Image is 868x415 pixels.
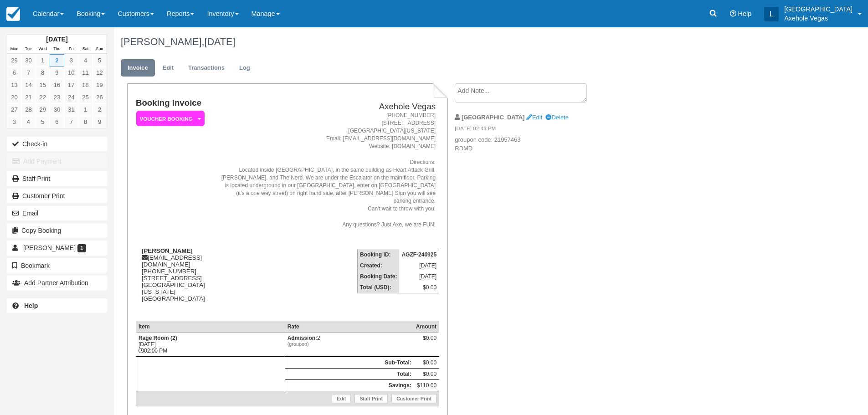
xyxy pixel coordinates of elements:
a: Edit [156,59,180,77]
span: Help [738,10,752,17]
button: Bookmark [7,258,107,273]
a: 16 [50,79,64,91]
th: Sub-Total: [285,357,414,369]
img: checkfront-main-nav-mini-logo.png [6,7,20,21]
a: 3 [7,116,21,128]
a: 24 [64,91,78,103]
span: [DATE] [204,36,235,47]
th: Mon [7,44,21,54]
td: [DATE] [399,260,439,271]
a: Transactions [181,59,231,77]
a: 2 [50,54,64,67]
a: 9 [50,67,64,79]
a: 9 [92,116,107,128]
th: Rate [285,321,414,333]
a: 5 [36,116,50,128]
span: 1 [77,244,86,252]
a: 5 [92,54,107,67]
a: 12 [92,67,107,79]
th: Created: [358,260,400,271]
h2: Axehole Vegas [220,102,436,112]
a: 30 [21,54,36,67]
strong: [PERSON_NAME] [142,247,193,254]
a: 20 [7,91,21,103]
th: Booking Date: [358,271,400,282]
th: Wed [36,44,50,54]
a: 21 [21,91,36,103]
div: $0.00 [416,335,437,348]
a: Customer Print [7,189,107,203]
a: 29 [36,103,50,116]
strong: [GEOGRAPHIC_DATA] [462,114,524,121]
th: Total (USD): [358,282,400,293]
th: Sat [78,44,92,54]
p: Axehole Vegas [784,14,853,23]
button: Add Partner Attribution [7,276,107,290]
h1: Booking Invoice [136,98,216,108]
strong: Admission [288,335,317,341]
a: 11 [78,67,92,79]
td: $110.00 [414,380,439,391]
a: 22 [36,91,50,103]
a: 8 [78,116,92,128]
a: Staff Print [354,394,388,403]
p: [GEOGRAPHIC_DATA] [784,5,853,14]
strong: [DATE] [46,36,67,43]
a: 3 [64,54,78,67]
i: Help [730,10,736,17]
a: 6 [50,116,64,128]
a: 1 [36,54,50,67]
a: 7 [21,67,36,79]
a: Log [232,59,257,77]
a: Voucher Booking [136,110,201,127]
a: 28 [21,103,36,116]
td: $0.00 [414,369,439,380]
a: 6 [7,67,21,79]
span: [PERSON_NAME] [23,244,76,251]
a: 29 [7,54,21,67]
th: Item [136,321,285,333]
th: Sun [92,44,107,54]
h1: [PERSON_NAME], [121,36,758,47]
a: Edit [332,394,351,403]
em: (groupon) [288,341,411,347]
a: 15 [36,79,50,91]
a: Staff Print [7,171,107,186]
a: 25 [78,91,92,103]
a: 4 [21,116,36,128]
a: 17 [64,79,78,91]
a: Edit [526,114,542,121]
a: 30 [50,103,64,116]
a: Invoice [121,59,155,77]
a: Delete [545,114,568,121]
a: Customer Print [391,394,437,403]
a: Help [7,298,107,313]
a: [PERSON_NAME] 1 [7,241,107,255]
th: Thu [50,44,64,54]
th: Fri [64,44,78,54]
a: 14 [21,79,36,91]
button: Copy Booking [7,223,107,238]
a: 4 [78,54,92,67]
th: Total: [285,369,414,380]
button: Add Payment [7,154,107,169]
em: Voucher Booking [136,111,205,127]
button: Check-in [7,137,107,151]
th: Savings: [285,380,414,391]
a: 18 [78,79,92,91]
address: [PHONE_NUMBER] [STREET_ADDRESS] [GEOGRAPHIC_DATA][US_STATE] Email: [EMAIL_ADDRESS][DOMAIN_NAME] W... [220,112,436,229]
a: 13 [7,79,21,91]
td: $0.00 [414,357,439,369]
a: 31 [64,103,78,116]
a: 7 [64,116,78,128]
a: 19 [92,79,107,91]
a: 27 [7,103,21,116]
td: $0.00 [399,282,439,293]
td: [DATE] [399,271,439,282]
a: 23 [50,91,64,103]
td: 2 [285,333,414,357]
th: Amount [414,321,439,333]
div: [EMAIL_ADDRESS][DOMAIN_NAME] [PHONE_NUMBER] [STREET_ADDRESS] [GEOGRAPHIC_DATA] [US_STATE] [GEOGRA... [136,247,216,313]
a: 10 [64,67,78,79]
a: 1 [78,103,92,116]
